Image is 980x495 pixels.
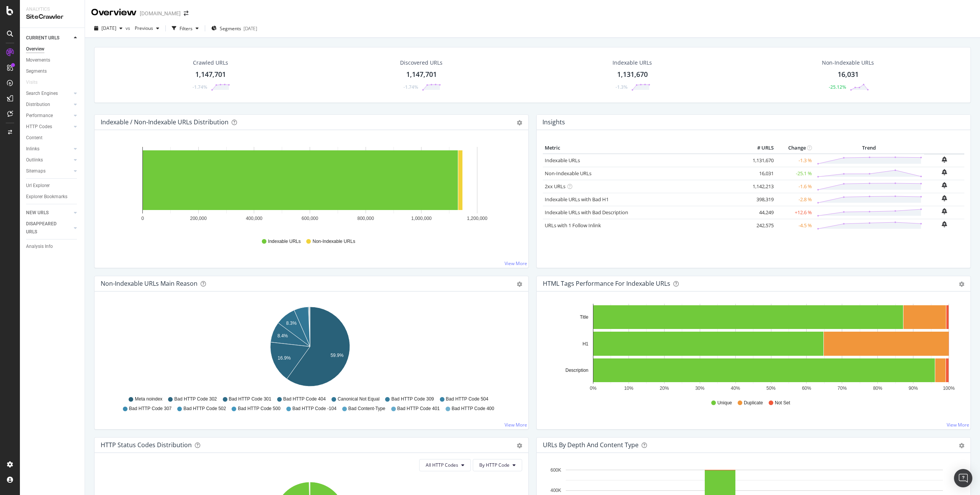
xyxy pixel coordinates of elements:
button: Previous [132,22,162,34]
div: Non-Indexable URLs [822,59,874,67]
div: Content [26,134,42,142]
svg: A chart. [101,304,519,392]
span: Bad HTTP Code -104 [292,405,336,412]
span: All HTTP Codes [426,462,458,468]
span: Meta noindex [135,396,162,402]
div: Inlinks [26,145,39,153]
span: Not Set [775,400,790,406]
a: Distribution [26,101,72,109]
div: CURRENT URLS [26,34,59,42]
a: Indexable URLs with Bad H1 [545,196,609,203]
div: Analysis Info [26,243,53,251]
td: 1,142,213 [745,180,776,193]
button: Segments[DATE] [208,22,260,34]
div: Url Explorer [26,182,50,190]
a: Segments [26,67,79,75]
text: 1,000,000 [411,216,432,221]
span: Previous [132,25,153,31]
div: bell-plus [942,169,947,175]
div: [DOMAIN_NAME] [140,10,181,17]
div: -1.3% [616,84,627,90]
th: Change [776,142,814,154]
div: bell-plus [942,208,947,214]
span: Bad HTTP Code 302 [174,396,217,402]
a: Outlinks [26,156,72,164]
svg: A chart. [543,304,962,392]
span: By HTTP Code [479,462,510,468]
td: 398,319 [745,193,776,206]
div: Search Engines [26,90,58,98]
a: View More [505,422,527,428]
td: -2.8 % [776,193,814,206]
div: Open Intercom Messenger [954,469,972,487]
text: H1 [583,341,589,347]
a: NEW URLS [26,209,72,217]
div: Overview [26,45,44,53]
td: -1.6 % [776,180,814,193]
span: Bad HTTP Code 500 [238,405,280,412]
span: Canonical Not Equal [338,396,379,402]
a: Url Explorer [26,182,79,190]
text: 800,000 [357,216,374,221]
div: Distribution [26,101,50,109]
text: 59.9% [330,353,343,358]
text: 8.4% [278,333,288,339]
div: [DATE] [243,25,257,32]
div: Discovered URLs [400,59,443,67]
div: DISAPPEARED URLS [26,220,65,236]
a: 2xx URLs [545,183,565,190]
th: Metric [543,142,745,154]
span: Indexable URLs [268,238,301,245]
span: Bad HTTP Code 301 [229,396,271,402]
span: vs [126,25,132,31]
div: Visits [26,78,38,86]
div: Crawled URLs [193,59,228,67]
a: Indexable URLs with Bad Description [545,209,628,216]
text: Title [580,314,589,320]
a: Indexable URLs [545,157,580,164]
span: Bad HTTP Code 404 [283,396,326,402]
text: 10% [624,386,633,391]
div: Analytics [26,6,78,13]
span: Unique [717,400,732,406]
text: 400K [550,488,561,493]
div: -25.12% [829,84,846,90]
h4: Insights [542,117,565,127]
div: 16,031 [838,70,859,80]
div: gear [517,120,522,125]
div: arrow-right-arrow-left [184,11,188,16]
div: bell-plus [942,182,947,188]
span: Bad HTTP Code 502 [183,405,226,412]
div: bell-plus [942,156,947,163]
th: Trend [814,142,924,154]
div: Sitemaps [26,167,46,175]
a: URLs with 1 Follow Inlink [545,222,601,229]
text: 70% [838,386,847,391]
button: All HTTP Codes [419,459,471,471]
span: Bad HTTP Code 309 [391,396,434,402]
div: Indexable URLs [612,59,652,67]
span: Segments [220,25,241,32]
div: gear [959,443,964,448]
td: 16,031 [745,167,776,180]
a: Inlinks [26,145,72,153]
span: Bad HTTP Code 400 [452,405,494,412]
text: 600K [550,467,561,473]
div: URLs by Depth and Content Type [543,441,639,449]
span: Bad HTTP Code 504 [446,396,488,402]
a: Content [26,134,79,142]
div: gear [959,282,964,287]
a: Analysis Info [26,243,79,251]
div: -1.74% [403,84,418,90]
td: 242,575 [745,219,776,232]
a: Search Engines [26,90,72,98]
text: 40% [731,386,740,391]
td: -1.3 % [776,154,814,167]
div: bell-plus [942,221,947,227]
span: Non-Indexable URLs [312,238,355,245]
td: +12.6 % [776,206,814,219]
div: -1.74% [193,84,207,90]
div: 1,131,670 [617,70,648,80]
div: Overview [91,6,137,19]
